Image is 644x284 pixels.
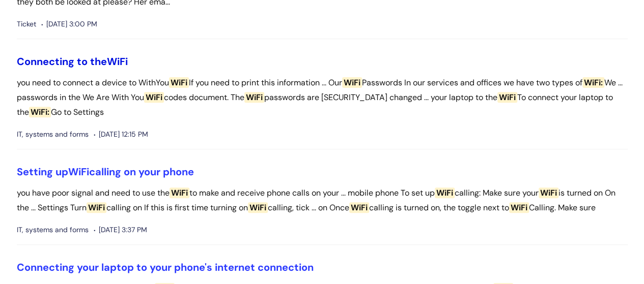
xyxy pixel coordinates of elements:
[17,128,89,141] span: IT, systems and forms
[248,202,268,213] span: WiFi
[17,18,36,30] span: Ticket
[87,202,106,213] span: WiFi
[539,187,558,198] span: WiFi
[497,92,517,103] span: WiFi
[169,77,189,88] span: WiFi
[17,186,628,215] p: you have poor signal and need to use the to make and receive phone calls on your ... mobile phone...
[94,224,147,236] span: [DATE] 3:37 PM
[107,55,128,68] span: WiFi
[17,261,314,274] a: Connecting your laptop to your phone's internet connection
[17,224,89,236] span: IT, systems and forms
[435,187,455,198] span: WiFi
[17,55,128,68] a: Connecting to theWiFi
[17,165,194,178] a: Setting upWiFicalling on your phone
[509,202,529,213] span: WiFi
[68,165,89,178] span: WiFi
[582,77,604,88] span: WiFi:
[170,187,189,198] span: WiFi
[349,202,369,213] span: WiFi
[17,76,628,119] p: you need to connect a device to WithYou If you need to print this information ... Our Passwords I...
[244,92,264,103] span: WiFi
[342,77,362,88] span: WiFi
[144,92,164,103] span: WiFi
[41,18,97,30] span: [DATE] 3:00 PM
[29,107,51,117] span: WiFi:
[94,128,148,141] span: [DATE] 12:15 PM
